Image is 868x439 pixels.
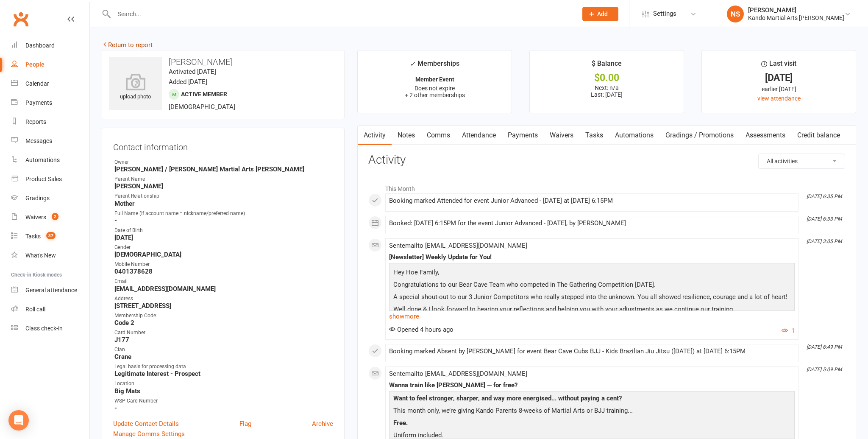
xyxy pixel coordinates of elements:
[415,85,455,92] span: Does not expire
[709,84,848,94] div: earlier [DATE]
[405,92,465,98] span: + 2 other memberships
[389,254,795,261] div: [Newsletter] Weekly Update for You!
[113,429,185,439] a: Manage Comms Settings
[113,419,179,429] a: Update Contact Details
[791,126,846,145] a: Credit balance
[114,363,333,371] div: Legal basis for processing data
[410,58,459,74] div: Memberships
[181,91,227,98] span: Active member
[456,126,502,145] a: Attendance
[114,336,333,344] strong: J177
[393,394,622,402] b: Want to feel stronger, sharper, and way more energised... without paying a cent?
[11,300,89,319] a: Roll call
[807,344,842,350] i: [DATE] 6:49 PM
[25,325,63,332] div: Class check-in
[592,58,622,73] div: $ Balance
[25,176,62,182] div: Product Sales
[761,58,796,73] div: Last visit
[114,397,333,405] div: WSP Card Number
[410,60,415,68] i: ✓
[114,200,333,207] strong: Mother
[391,304,793,316] p: Well done & I look forward to hearing your reflections and helping you with your adjustments as w...
[25,61,45,68] div: People
[111,8,571,20] input: Search...
[609,126,659,145] a: Automations
[25,80,49,87] div: Calendar
[25,118,46,125] div: Reports
[11,170,89,189] a: Product Sales
[114,404,333,412] strong: -
[389,242,527,249] span: Sent email to [EMAIL_ADDRESS][DOMAIN_NAME]
[389,326,453,333] span: Opened 4 hours ago
[169,68,216,75] time: Activated [DATE]
[393,419,408,427] b: Free.
[52,213,58,220] span: 2
[537,73,676,82] div: $0.00
[727,6,744,22] div: NS
[807,238,842,244] i: [DATE] 3:05 PM
[579,126,609,145] a: Tasks
[537,84,676,98] p: Next: n/a Last: [DATE]
[740,126,791,145] a: Assessments
[391,292,793,304] p: A special shout-out to our 3 Junior Competitors who really stepped into the unknown. You all show...
[502,126,544,145] a: Payments
[391,280,793,292] p: Congratulations to our Bear Cave Team who competed in The Gathering Competition [DATE].
[114,234,333,241] strong: [DATE]
[25,99,52,106] div: Payments
[114,277,333,285] div: Email
[312,419,333,429] a: Archive
[11,281,89,300] a: General attendance kiosk mode
[11,74,89,93] a: Calendar
[11,227,89,246] a: Tasks 37
[8,410,29,431] div: Open Intercom Messenger
[11,55,89,74] a: People
[358,126,392,145] a: Activity
[169,78,207,86] time: Added [DATE]
[114,295,333,303] div: Address
[389,220,795,227] div: Booked: [DATE] 6:15PM for the event Junior Advanced - [DATE], by [PERSON_NAME]
[114,182,333,190] strong: [PERSON_NAME]
[582,7,618,21] button: Add
[109,57,337,67] h3: [PERSON_NAME]
[757,95,801,102] a: view attendance
[113,139,333,152] h3: Contact information
[114,346,333,354] div: Clan
[392,126,421,145] a: Notes
[391,267,793,280] p: Hey Hoe Family,
[389,382,795,389] div: Wanna train like [PERSON_NAME] — for free?
[25,306,45,313] div: Roll call
[114,260,333,268] div: Mobile Number
[11,112,89,131] a: Reports
[748,6,844,14] div: [PERSON_NAME]
[368,180,845,193] li: This Month
[114,312,333,320] div: Membership Code:
[239,419,251,429] a: Flag
[25,287,77,294] div: General attendance
[114,319,333,327] strong: Code 2
[114,353,333,361] strong: Crane
[114,175,333,183] div: Parent Name
[11,189,89,208] a: Gradings
[114,226,333,235] div: Date of Birth
[389,197,795,204] div: Booking marked Attended for event Junior Advanced - [DATE] at [DATE] 6:15PM
[169,103,235,111] span: [DEMOGRAPHIC_DATA]
[114,285,333,293] strong: [EMAIL_ADDRESS][DOMAIN_NAME]
[114,165,333,173] strong: [PERSON_NAME] / [PERSON_NAME] Martial Arts [PERSON_NAME]
[114,329,333,337] div: Card Number
[807,193,842,199] i: [DATE] 6:35 PM
[807,366,842,372] i: [DATE] 5:09 PM
[114,370,333,377] strong: Legitimate Interest - Prospect
[11,131,89,151] a: Messages
[11,208,89,227] a: Waivers 2
[114,158,333,166] div: Owner
[25,137,52,144] div: Messages
[653,4,676,23] span: Settings
[782,326,795,336] button: 1
[748,14,844,22] div: Kando Martial Arts [PERSON_NAME]
[597,11,608,17] span: Add
[807,216,842,222] i: [DATE] 6:33 PM
[25,252,56,259] div: What's New
[25,233,41,240] div: Tasks
[389,370,527,377] span: Sent email to [EMAIL_ADDRESS][DOMAIN_NAME]
[415,76,454,83] strong: Member Event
